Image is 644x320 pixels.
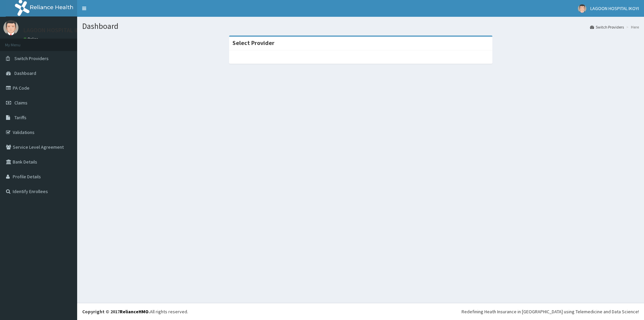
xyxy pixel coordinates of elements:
[14,100,28,106] span: Claims
[23,27,88,33] p: LAGOON HOSPITAL IKOYI
[82,309,150,315] strong: Copyright © 2017 .
[3,20,18,35] img: User Image
[590,24,624,30] a: Switch Providers
[23,37,40,41] a: Online
[232,39,274,47] strong: Select Provider
[82,22,639,31] h1: Dashboard
[625,24,639,30] li: Here
[14,70,36,76] span: Dashboard
[462,308,639,315] div: Redefining Heath Insurance in [GEOGRAPHIC_DATA] using Telemedicine and Data Science!
[120,309,149,315] a: RelianceHMO
[14,55,49,61] span: Switch Providers
[578,4,586,13] img: User Image
[14,115,26,121] span: Tariffs
[590,5,639,11] span: LAGOON HOSPITAL IKOYI
[77,303,644,320] footer: All rights reserved.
